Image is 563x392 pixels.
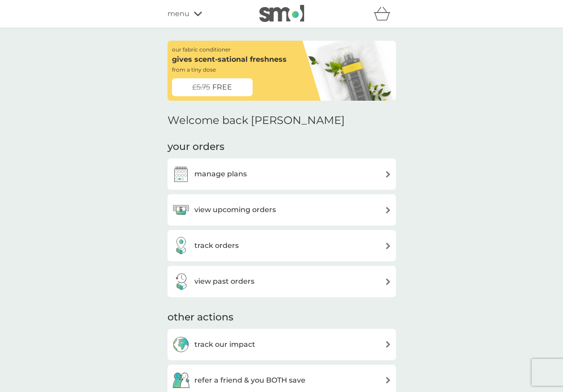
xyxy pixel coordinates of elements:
img: smol [259,5,304,22]
div: basket [374,5,396,23]
h2: Welcome back [PERSON_NAME] [168,114,345,127]
h3: refer a friend & you BOTH save [194,375,305,386]
p: from a tiny dose [172,65,216,74]
p: our fabric conditioner [172,45,231,54]
h3: view past orders [194,276,254,287]
img: arrow right [385,278,391,285]
h3: other actions [168,311,233,324]
h3: track our impact [194,339,255,350]
h3: track orders [194,240,239,251]
img: arrow right [385,243,391,249]
h3: view upcoming orders [194,204,276,216]
span: £5.75 [192,81,210,93]
h3: manage plans [194,168,247,180]
span: FREE [212,81,232,93]
img: arrow right [385,171,391,178]
img: arrow right [385,207,391,213]
h3: your orders [168,140,224,154]
span: menu [168,8,189,20]
p: gives scent-sational freshness [172,54,287,65]
img: arrow right [385,341,391,348]
img: arrow right [385,377,391,383]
